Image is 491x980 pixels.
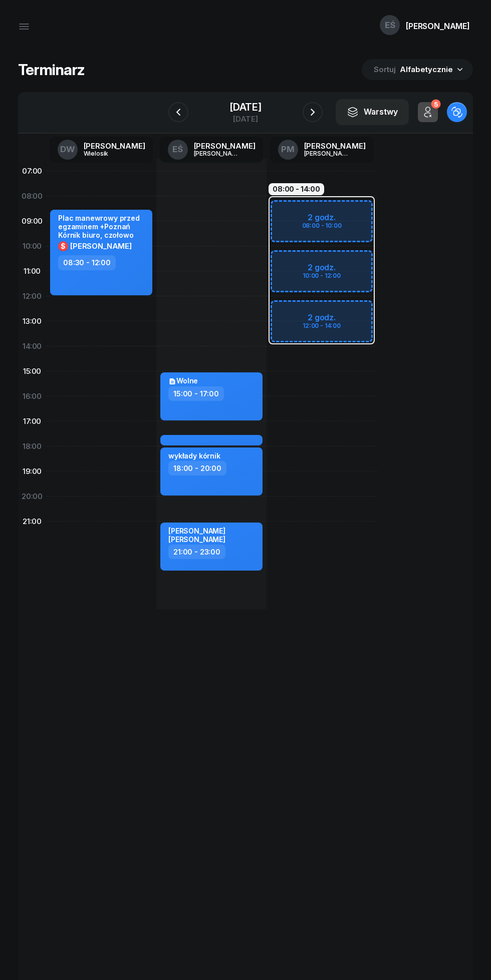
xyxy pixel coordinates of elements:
[84,142,145,150] div: [PERSON_NAME]
[18,484,46,509] div: 20:00
[18,409,46,434] div: 17:00
[84,150,132,157] div: Wielosik
[58,255,116,270] div: 08:30 - 12:00
[50,137,153,163] a: DW[PERSON_NAME]Wielosik
[18,184,46,209] div: 08:00
[194,150,242,157] div: [PERSON_NAME]
[18,209,46,234] div: 09:00
[18,309,46,334] div: 13:00
[70,241,132,251] span: [PERSON_NAME]
[18,234,46,259] div: 10:00
[304,142,366,150] div: [PERSON_NAME]
[406,22,470,30] div: [PERSON_NAME]
[172,145,183,154] span: EŚ
[168,527,257,544] div: [PERSON_NAME] [PERSON_NAME]
[400,65,453,74] span: Alfabetycznie
[431,100,440,109] div: 5
[168,545,225,559] div: 21:00 - 23:00
[229,115,262,123] div: [DATE]
[18,159,46,184] div: 07:00
[18,509,46,534] div: 21:00
[168,461,226,475] div: 18:00 - 20:00
[168,376,198,385] div: Wolne
[347,106,398,119] div: Warstwy
[304,150,352,157] div: [PERSON_NAME]
[60,145,75,154] span: DW
[18,284,46,309] div: 12:00
[194,142,256,150] div: [PERSON_NAME]
[168,451,220,460] div: wykłady kórnik
[18,359,46,384] div: 15:00
[336,99,409,125] button: Warstwy
[281,145,295,154] span: PM
[18,334,46,359] div: 14:00
[18,259,46,284] div: 11:00
[61,243,66,250] span: $
[18,459,46,484] div: 19:00
[58,214,146,240] div: Plac manewrowy przed egzaminem +Poznań Kórnik biuro, czołowo
[168,386,224,401] div: 15:00 - 17:00
[18,384,46,409] div: 16:00
[160,137,264,163] a: EŚ[PERSON_NAME][PERSON_NAME]
[374,63,398,76] span: Sortuj
[229,102,262,112] div: [DATE]
[362,59,473,80] button: Sortuj Alfabetycznie
[18,61,85,79] h1: Terminarz
[385,21,395,30] span: EŚ
[270,137,374,163] a: PM[PERSON_NAME][PERSON_NAME]
[418,102,438,122] button: 5
[18,434,46,459] div: 18:00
